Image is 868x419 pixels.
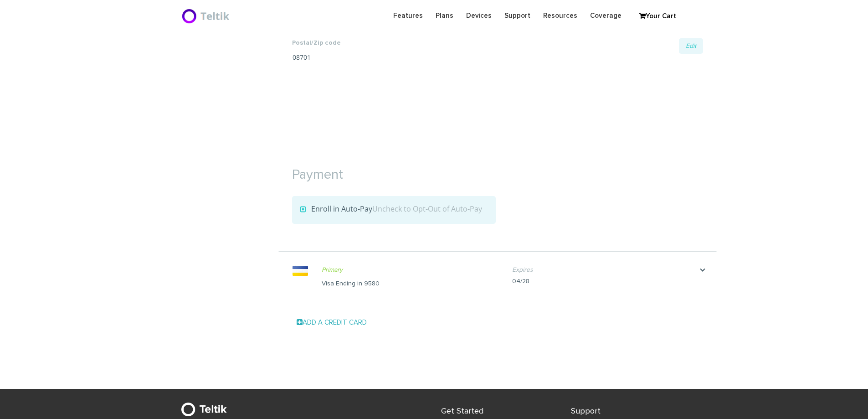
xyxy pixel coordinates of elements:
div: 04/28 [512,277,689,286]
a: Edit [679,38,703,54]
a: Plans [429,7,460,25]
span: Primary [322,265,498,274]
a: Add a Credit Card [297,319,367,326]
h1: Payment [278,154,717,187]
a: Features [387,7,429,25]
a: Devices [460,7,498,25]
span: Expires [512,265,689,274]
a: Coverage [584,7,628,25]
a: Your Cart [635,10,680,23]
div: Visa Ending in 9580 [322,279,498,288]
label: Enroll in Auto-Pay [300,204,482,214]
img: visa [293,265,308,276]
label: Postal/Zip code [292,38,498,47]
a: Support [498,7,537,25]
img: BriteX [181,7,232,25]
span: Uncheck to Opt-Out of Auto-Pay [372,204,482,214]
h4: Get Started [441,407,557,416]
img: BriteX [181,403,227,416]
a: . [689,265,716,274]
h4: Support [571,407,687,416]
a: Resources [537,7,584,25]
